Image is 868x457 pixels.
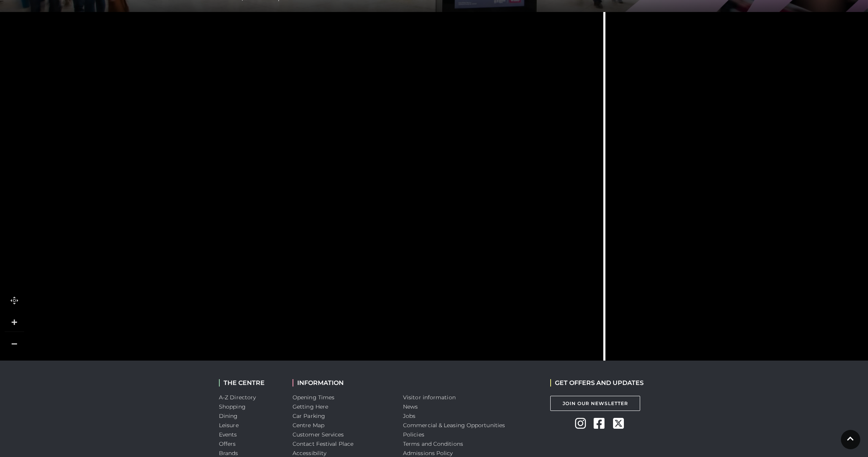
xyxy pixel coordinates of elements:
[550,379,644,387] h2: GET OFFERS AND UPDATES
[403,422,505,429] a: Commercial & Leasing Opportunities
[219,422,239,429] a: Leisure
[403,412,415,419] a: Jobs
[293,412,325,419] a: Car Parking
[403,440,463,447] a: Terms and Conditions
[219,412,238,419] a: Dining
[219,379,281,387] h2: THE CENTRE
[293,440,353,447] a: Contact Festival Place
[219,450,238,457] a: Brands
[293,450,326,457] a: Accessibility
[403,394,456,401] a: Visitor information
[293,403,328,410] a: Getting Here
[293,379,391,387] h2: INFORMATION
[403,450,453,457] a: Admissions Policy
[293,422,324,429] a: Centre Map
[403,403,418,410] a: News
[219,394,256,401] a: A-Z Directory
[219,403,246,410] a: Shopping
[293,394,334,401] a: Opening Times
[293,431,344,438] a: Customer Services
[550,396,640,411] a: Join Our Newsletter
[403,431,424,438] a: Policies
[219,431,237,438] a: Events
[219,440,236,447] a: Offers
